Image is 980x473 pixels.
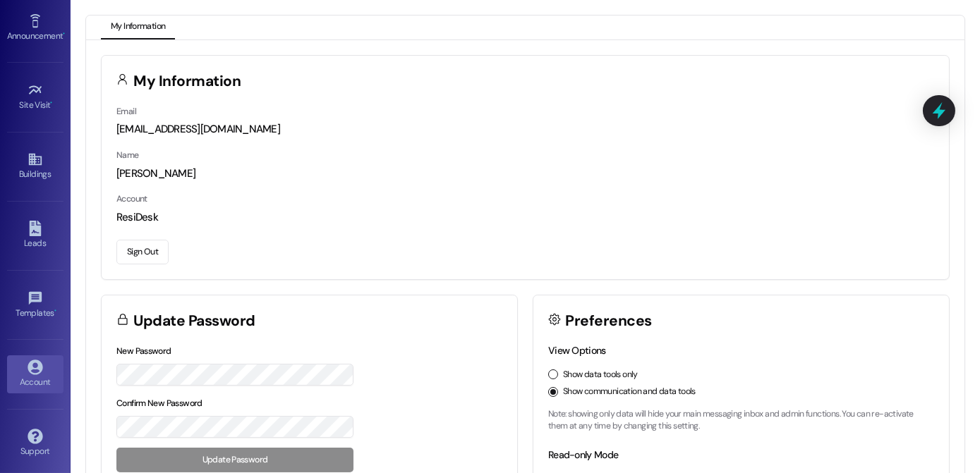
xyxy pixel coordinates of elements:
div: [EMAIL_ADDRESS][DOMAIN_NAME] [116,122,934,137]
label: Show data tools only [563,369,638,381]
p: Note: showing only data will hide your main messaging inbox and admin functions. You can re-activ... [548,408,934,433]
label: Confirm New Password [116,398,202,409]
a: Templates • [7,286,63,324]
button: My Information [101,16,175,39]
span: • [54,306,56,316]
label: Read-only Mode [548,448,618,461]
a: Site Visit • [7,78,63,116]
h3: Update Password [134,314,255,328]
label: Account [116,193,147,204]
label: Email [116,106,136,117]
label: New Password [116,345,171,357]
label: Show communication and data tools [563,386,696,398]
div: [PERSON_NAME] [116,166,934,181]
h3: Preferences [566,314,652,328]
a: Support [7,424,63,462]
div: ResiDesk [116,210,934,225]
label: Name [116,149,139,161]
label: View Options [548,344,606,357]
a: Account [7,355,63,393]
a: Leads [7,216,63,254]
span: • [63,29,65,39]
button: Sign Out [116,240,169,264]
a: Buildings [7,147,63,185]
span: • [51,98,53,108]
h3: My Information [134,74,241,89]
